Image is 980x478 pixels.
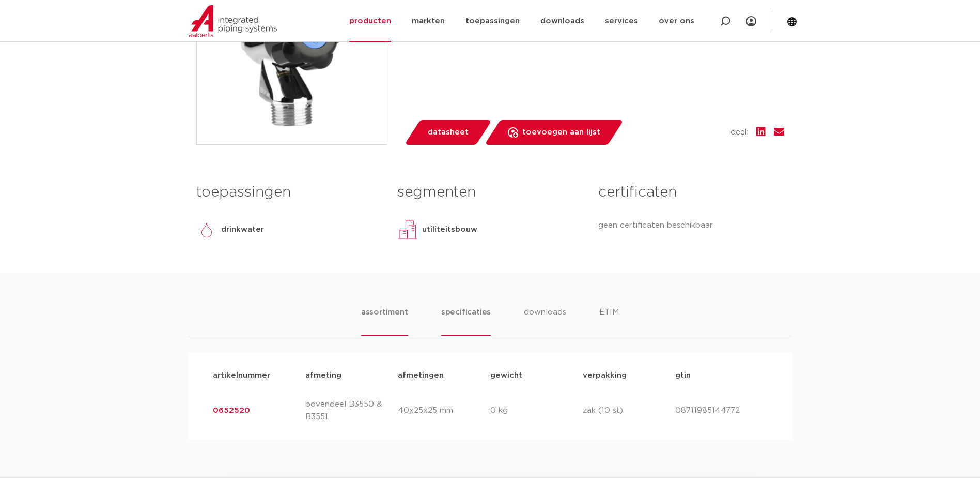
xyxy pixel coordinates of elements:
[675,369,768,382] p: gtin
[196,219,217,240] img: drinkwater
[397,182,583,203] h3: segmenten
[305,369,398,382] p: afmeting
[675,405,768,417] p: 08711985144772
[490,405,583,417] p: 0 kg
[361,306,408,336] li: assortiment
[305,398,398,423] p: bovendeel B3550 & B3551
[221,223,264,236] p: drinkwater
[398,369,490,382] p: afmetingen
[398,405,490,417] p: 40x25x25 mm
[583,405,675,417] p: zak (10 st)
[404,120,492,145] a: datasheet
[598,219,784,232] p: geen certificaten beschikbaar
[213,407,250,414] a: 0652520
[196,182,382,203] h3: toepassingen
[422,223,477,236] p: utiliteitsbouw
[599,306,619,336] li: ETIM
[522,124,600,141] span: toevoegen aan lijst
[213,369,305,382] p: artikelnummer
[524,306,566,336] li: downloads
[397,219,418,240] img: utiliteitsbouw
[428,124,469,141] span: datasheet
[441,306,491,336] li: specificaties
[598,182,784,203] h3: certificaten
[583,369,675,382] p: verpakking
[730,126,748,139] span: deel:
[490,369,583,382] p: gewicht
